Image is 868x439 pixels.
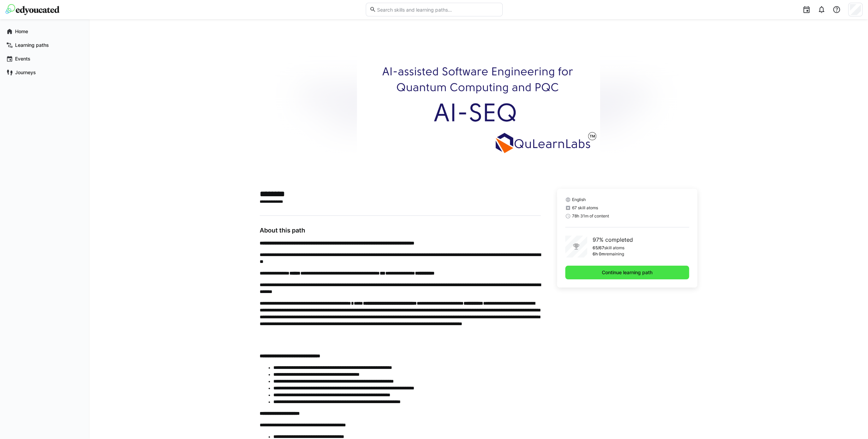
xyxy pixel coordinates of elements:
button: Continue learning path [565,266,689,279]
span: Continue learning path [601,269,653,276]
p: remaining [605,251,624,257]
span: 67 skill atoms [572,205,598,211]
span: 78h 31m of content [572,213,609,219]
p: 97% completed [593,236,633,244]
span: English [572,197,586,202]
input: Search skills and learning paths… [376,6,498,13]
p: 65/67 [593,245,604,251]
h3: About this path [260,227,541,234]
p: 6h 0m [593,251,605,257]
p: skill atoms [604,245,624,251]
